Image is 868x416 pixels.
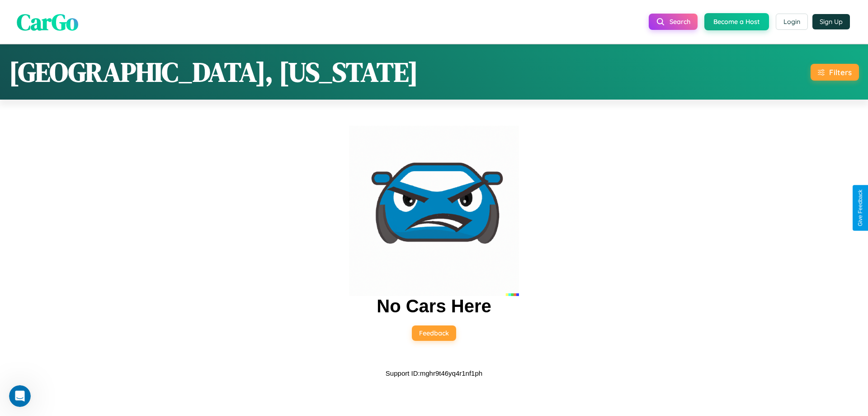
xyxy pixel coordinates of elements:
p: Support ID: mghr9t46yq4r1nf1ph [386,367,482,379]
button: Login [776,14,808,30]
span: CarGo [17,6,78,37]
button: Sign Up [812,14,850,29]
button: Become a Host [704,13,769,30]
h2: No Cars Here [377,296,491,316]
button: Feedback [412,325,456,341]
button: Filters [811,64,859,81]
button: Search [649,14,698,30]
div: Give Feedback [857,190,863,226]
iframe: Intercom live chat [9,385,31,407]
span: Search [670,18,690,26]
img: car [349,126,519,296]
div: Filters [829,67,852,77]
h1: [GEOGRAPHIC_DATA], [US_STATE] [9,53,418,91]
